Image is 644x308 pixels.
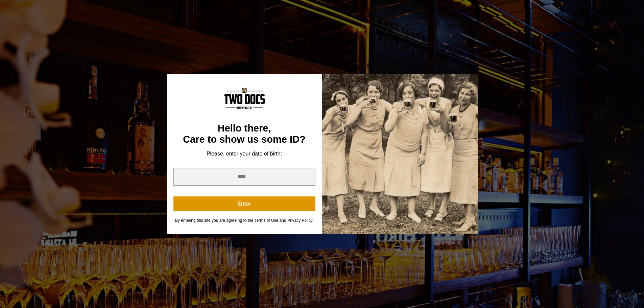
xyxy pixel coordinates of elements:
[224,87,265,109] img: Content Logo
[173,123,315,145] div: Hello there, Care to show us some ID?
[173,196,315,211] button: Enter
[173,168,315,186] input: year
[173,150,315,157] div: Please, enter your date of birth:
[173,218,315,223] div: By entering this site you are agreeing to the Terms of Use and Privacy Policy.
